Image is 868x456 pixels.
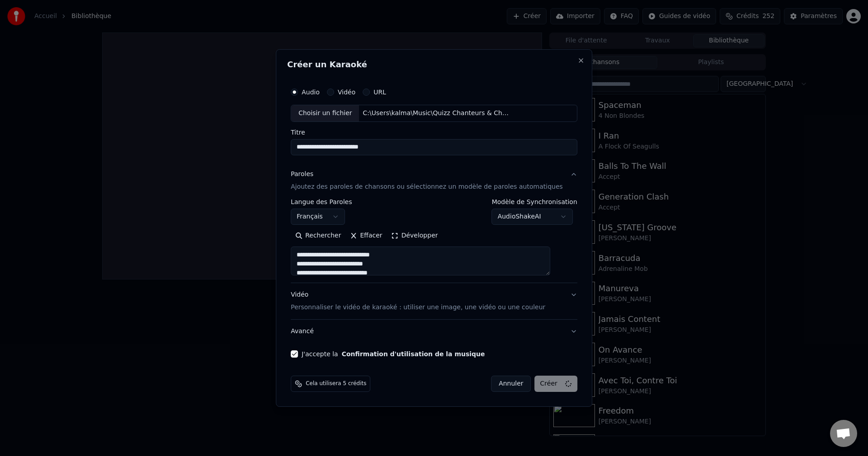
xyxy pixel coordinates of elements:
label: Audio [302,89,320,95]
div: Choisir un fichier [291,105,359,121]
div: C:\Users\kalma\Music\Quizz Chanteurs & Chanteuses En Francais\[PERSON_NAME]\11. S.O.S. Amor.mp3 [359,109,513,118]
button: Développer [387,228,443,243]
label: Langue des Paroles [291,199,352,205]
div: Vidéo [291,290,545,312]
label: URL [373,89,386,95]
div: Paroles [291,170,313,179]
label: Titre [291,129,577,135]
button: Effacer [345,228,387,243]
span: Cela utilisera 5 crédits [306,380,366,387]
button: ParolesAjoutez des paroles de chansons ou sélectionnez un modèle de paroles automatiques [291,163,577,199]
button: J'accepte la [342,351,485,357]
label: Modèle de Synchronisation [492,199,577,205]
p: Ajoutez des paroles de chansons ou sélectionnez un modèle de paroles automatiques [291,182,563,191]
button: Avancé [291,320,577,343]
button: VidéoPersonnaliser le vidéo de karaoké : utiliser une image, une vidéo ou une couleur [291,283,577,319]
h2: Créer un Karaoké [287,60,581,69]
p: Personnaliser le vidéo de karaoké : utiliser une image, une vidéo ou une couleur [291,303,545,312]
label: J'accepte la [302,351,485,357]
button: Annuler [491,376,531,392]
button: Rechercher [291,228,345,243]
div: ParolesAjoutez des paroles de chansons ou sélectionnez un modèle de paroles automatiques [291,199,577,283]
label: Vidéo [338,89,355,95]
